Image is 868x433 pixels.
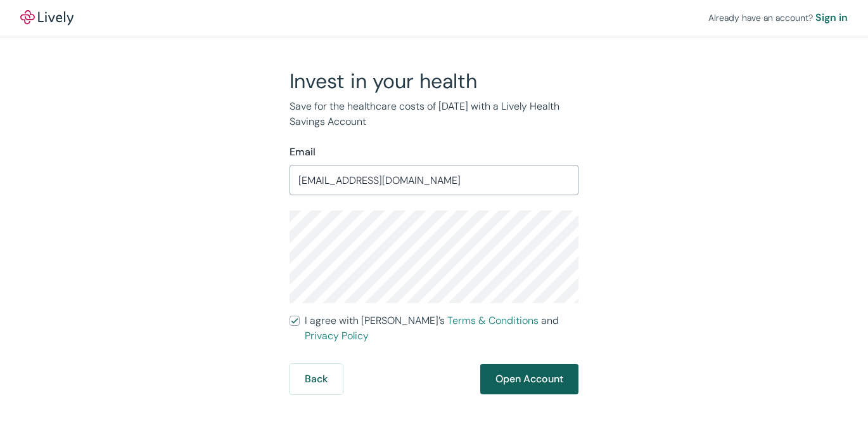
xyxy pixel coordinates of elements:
[447,314,539,327] a: Terms & Conditions
[305,329,369,342] a: Privacy Policy
[20,10,73,25] a: LivelyLively
[290,364,343,394] button: Back
[290,68,578,94] h2: Invest in your health
[815,10,848,25] a: Sign in
[480,364,578,394] button: Open Account
[20,10,73,25] img: Lively
[708,10,848,25] div: Already have an account?
[290,145,316,160] label: Email
[305,313,578,344] span: I agree with [PERSON_NAME]’s and
[290,99,578,129] p: Save for the healthcare costs of [DATE] with a Lively Health Savings Account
